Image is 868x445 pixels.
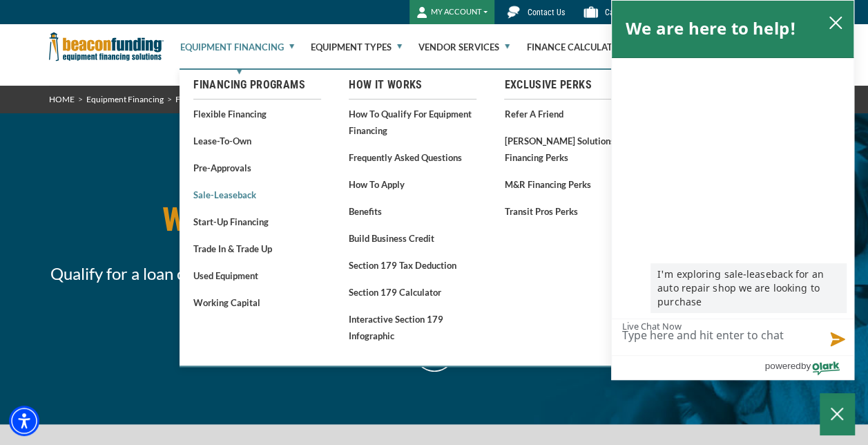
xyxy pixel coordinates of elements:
[504,77,632,93] a: Exclusive Perks
[193,213,321,230] a: Start-Up Financing
[49,261,820,313] span: Qualify for a loan of up to 60-90% of the value of your equipment. Receive funds in 3-5 business ...
[764,357,800,375] span: powered
[86,94,164,104] a: Equipment Financing
[349,77,476,93] a: How It Works
[349,310,476,344] a: Interactive Section 179 Infographic
[311,25,402,69] a: Equipment Types
[49,160,820,250] h1: Do You Own Equipment?
[650,263,847,313] p: I'm exploring sale-leaseback for an auto repair shop we are looking to purchase
[349,256,476,274] a: Section 179 Tax Deduction
[49,94,75,104] a: HOME
[9,406,39,436] div: Accessibility Menu
[193,267,321,284] a: Used Equipment
[349,229,476,247] a: Build Business Credit
[193,159,321,176] a: Pre-approvals
[349,105,476,139] a: How to Qualify for Equipment Financing
[193,105,321,122] a: Flexible Financing
[824,12,847,32] button: close chatbox
[49,24,164,69] img: Beacon Funding Corporation logo
[193,186,321,203] a: Sale-Leaseback
[504,202,632,220] a: Transit Pros Perks
[528,8,565,17] span: Contact Us
[504,132,632,166] a: [PERSON_NAME] Solutions Financing Perks
[820,393,854,435] button: Close Chatbox
[193,240,321,257] a: Trade In & Trade Up
[764,356,853,379] a: Powered by Olark
[49,200,820,240] span: Watch How to Qualify for a Loan [DATE]!
[193,294,321,311] a: Working Capital
[612,58,853,319] div: chat
[349,176,476,193] a: How to Apply
[349,283,476,301] a: Section 179 Calculator
[819,323,853,355] button: Send message
[193,132,321,149] a: Lease-To-Own
[175,94,248,104] a: Financing Programs
[349,149,476,166] a: Frequently Asked Questions
[622,321,682,331] label: Live Chat Now
[504,105,632,122] a: Refer a Friend
[349,202,476,220] a: Benefits
[605,8,631,17] span: Careers
[180,25,294,69] a: Equipment Financing
[418,25,510,69] a: Vendor Services
[526,25,624,69] a: Finance Calculator
[193,77,321,93] a: Financing Programs
[626,15,796,42] h2: We are here to help!
[504,176,632,193] a: M&R Financing Perks
[801,357,811,375] span: by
